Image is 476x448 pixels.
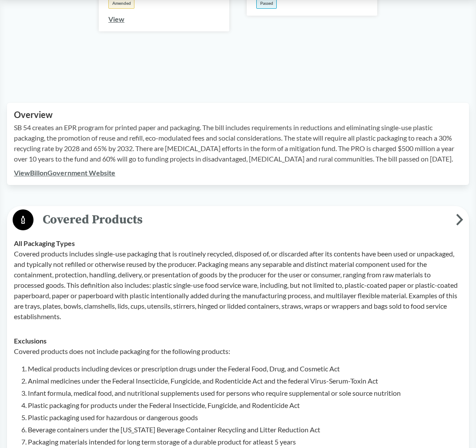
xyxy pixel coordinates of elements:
li: Plastic packaging used for hazardous or dangerous goods [28,412,462,423]
li: Infant formula, medical food, and nutritional supplements used for persons who require supplement... [28,388,462,398]
button: Covered Products [10,209,466,231]
li: Animal medicines under the Federal Insecticide, Fungicide, and Rodenticide Act and the federal Vi... [28,376,462,386]
p: SB 54 creates an EPR program for printed paper and packaging. The bill includes requirements in r... [14,122,462,164]
li: Plastic packaging for products under the Federal Insecticide, Fungicide, and Rodenticide Act [28,400,462,411]
li: Packaging materials intended for long term storage of a durable product for atleast 5 years [28,437,462,447]
li: Beverage containers under the [US_STATE] Beverage Container Recycling and Litter Reduction Act [28,424,462,435]
a: View [108,15,124,23]
a: ViewBillonGovernment Website [14,168,115,177]
li: Medical products including devices or prescription drugs under the Federal Food, Drug, and Cosmet... [28,364,462,374]
p: Covered products does not include packaging for the following products: [14,346,462,357]
strong: Exclusions [14,337,47,345]
h2: Overview [14,110,462,120]
span: Covered Products [34,210,456,229]
p: Covered products includes single-use packaging that is routinely recycled, disposed of, or discar... [14,249,462,322]
strong: All Packaging Types [14,239,75,247]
